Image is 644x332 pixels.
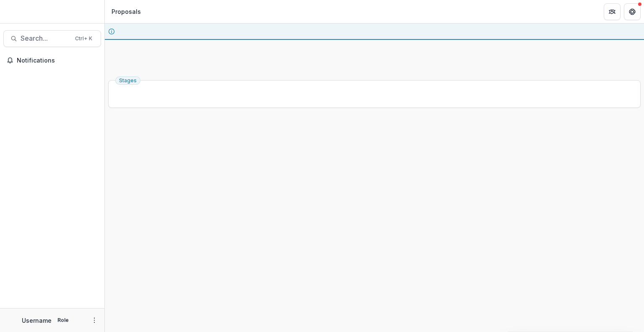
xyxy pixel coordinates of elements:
button: Notifications [3,54,101,67]
div: Proposals [112,7,141,16]
p: Role [55,316,71,324]
span: Stages [119,78,137,84]
span: Search... [21,34,70,42]
button: Get Help [624,3,641,20]
nav: breadcrumb [108,5,144,18]
button: More [89,315,99,325]
button: Search... [3,30,101,47]
button: Partners [604,3,621,20]
p: Username [22,316,52,325]
span: Notifications [17,57,98,64]
div: Ctrl + K [73,34,94,43]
